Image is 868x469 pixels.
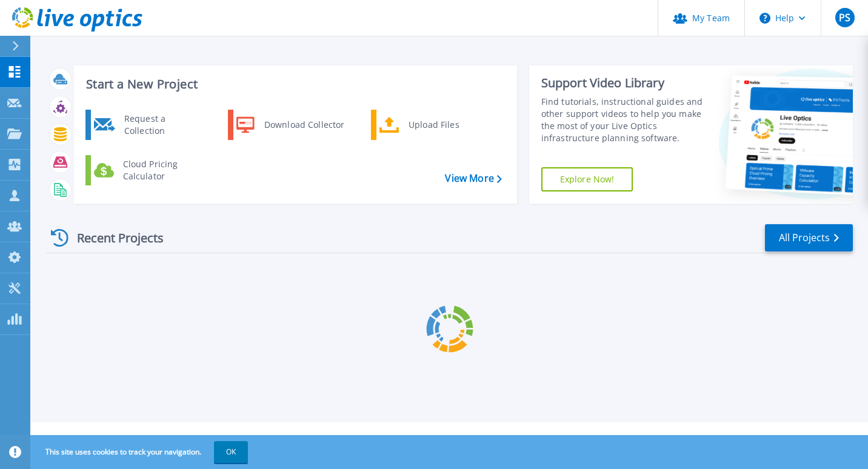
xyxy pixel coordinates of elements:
button: OK [214,441,248,463]
a: Download Collector [228,110,352,140]
a: Request a Collection [85,110,210,140]
a: All Projects [765,224,853,251]
div: Support Video Library [541,75,703,91]
div: Request a Collection [118,113,207,137]
a: Explore Now! [541,167,633,191]
a: Cloud Pricing Calculator [85,155,210,185]
div: Download Collector [258,113,350,137]
div: Cloud Pricing Calculator [117,158,207,182]
span: PS [839,13,850,22]
div: Find tutorials, instructional guides and other support videos to help you make the most of your L... [541,96,703,144]
a: Upload Files [371,110,495,140]
span: This site uses cookies to track your navigation. [33,441,248,463]
div: Recent Projects [47,223,180,253]
a: View More [445,173,501,184]
div: Upload Files [402,113,492,137]
h3: Start a New Project [86,78,501,91]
